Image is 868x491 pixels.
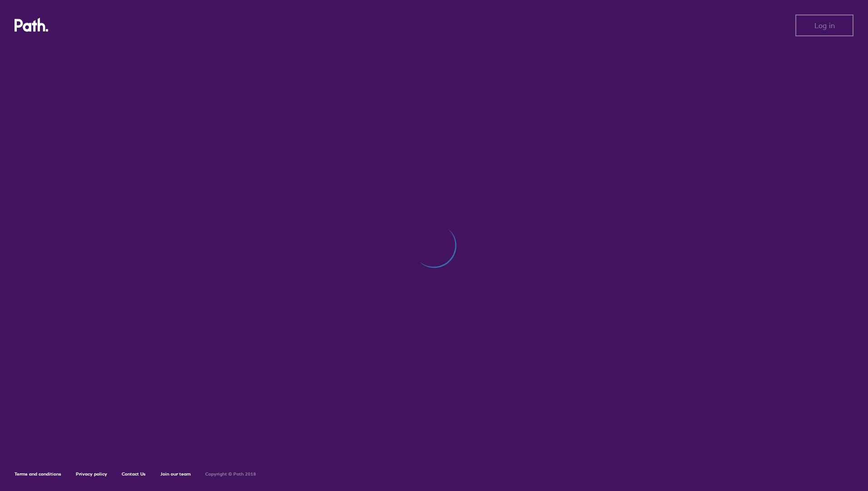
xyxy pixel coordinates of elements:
[205,471,256,477] h6: Copyright © Path 2018
[15,471,61,477] a: Terms and conditions
[122,471,146,477] a: Contact Us
[160,471,191,477] a: Join our team
[795,15,853,36] button: Log in
[76,471,107,477] a: Privacy policy
[814,21,835,29] span: Log in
